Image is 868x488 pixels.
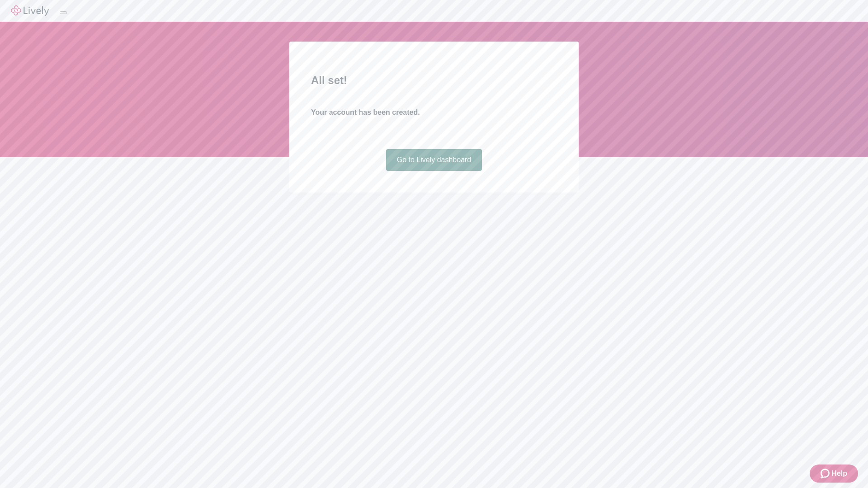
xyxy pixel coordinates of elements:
[810,465,858,483] button: Zendesk support iconHelp
[11,5,49,16] img: Lively
[60,11,67,14] button: Log out
[311,107,557,118] h4: Your account has been created.
[311,72,557,89] h2: All set!
[831,468,847,479] span: Help
[386,149,482,171] a: Go to Lively dashboard
[821,468,831,479] svg: Zendesk support icon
